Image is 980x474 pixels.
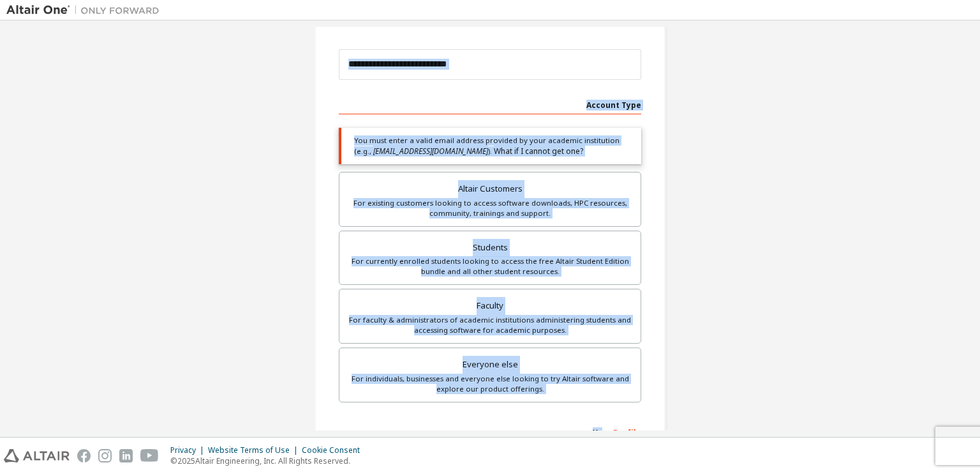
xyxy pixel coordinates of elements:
div: Website Terms of Use [208,445,302,455]
div: Account Type [339,94,641,114]
img: linkedin.svg [119,449,133,463]
div: For faculty & administrators of academic institutions administering students and accessing softwa... [347,315,633,335]
div: You must enter a valid email address provided by your academic institution (e.g., ). [339,128,641,164]
div: For existing customers looking to access software downloads, HPC resources, community, trainings ... [347,198,633,218]
p: © 2025 Altair Engineering, Inc. All Rights Reserved. [170,455,367,466]
div: Faculty [347,297,633,315]
img: instagram.svg [98,449,112,463]
img: youtube.svg [140,449,159,463]
img: altair_logo.svg [4,449,70,463]
div: For currently enrolled students looking to access the free Altair Student Edition bundle and all ... [347,256,633,277]
img: facebook.svg [77,449,91,463]
div: Altair Customers [347,180,633,198]
div: Cookie Consent [302,445,367,455]
div: Everyone else [347,356,633,374]
span: [EMAIL_ADDRESS][DOMAIN_NAME] [373,146,488,157]
div: Privacy [170,445,208,455]
div: Your Profile [339,422,641,442]
div: Students [347,239,633,257]
a: What if I cannot get one? [494,146,583,157]
div: For individuals, businesses and everyone else looking to try Altair software and explore our prod... [347,374,633,394]
img: Altair One [6,4,166,17]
